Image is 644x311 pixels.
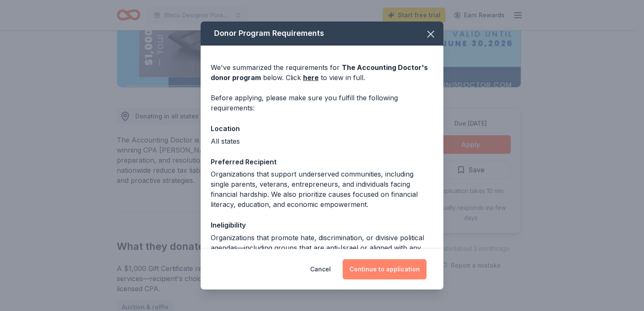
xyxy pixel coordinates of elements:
[310,259,331,279] button: Cancel
[201,21,443,46] div: Donor Program Requirements
[211,169,433,209] div: Organizations that support underserved communities, including single parents, veterans, entrepren...
[303,72,319,83] a: here
[211,93,433,113] div: Before applying, please make sure you fulfill the following requirements:
[211,233,433,283] div: Organizations that promote hate, discrimination, or divisive political agendas—including groups t...
[211,136,433,146] div: All states
[211,156,433,167] div: Preferred Recipient
[343,259,427,279] button: Continue to application
[211,123,433,134] div: Location
[211,220,433,231] div: Ineligibility
[211,62,433,83] div: We've summarized the requirements for below. Click to view in full.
